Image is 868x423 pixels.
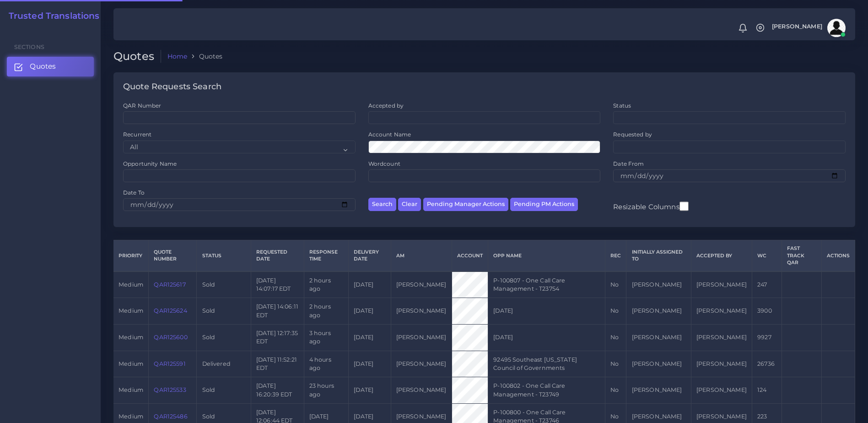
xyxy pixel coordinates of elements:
button: Pending Manager Actions [423,198,508,211]
td: [DATE] [349,324,391,351]
a: Home [167,52,188,61]
td: 2 hours ago [304,298,349,325]
td: [PERSON_NAME] [626,324,691,351]
td: [PERSON_NAME] [691,351,752,377]
button: Search [368,198,396,211]
td: [PERSON_NAME] [626,298,691,325]
span: medium [119,360,143,367]
label: Opportunity Name [123,160,177,168]
td: [DATE] [349,298,391,325]
td: P-100802 - One Call Care Management - T23749 [488,377,605,404]
td: [PERSON_NAME] [391,351,452,377]
td: Delivered [197,351,251,377]
td: 124 [752,377,782,404]
th: Requested Date [251,240,304,271]
td: [PERSON_NAME] [391,377,452,404]
label: Accepted by [368,102,404,109]
th: Status [197,240,251,271]
span: medium [119,386,143,393]
th: REC [605,240,626,271]
td: 23 hours ago [304,377,349,404]
a: QAR125533 [154,386,186,393]
label: Resizable Columns [613,201,688,212]
label: Account Name [368,130,411,138]
td: Sold [197,324,251,351]
label: Wordcount [368,160,400,168]
a: [PERSON_NAME]avatar [767,19,849,37]
a: Trusted Translations [2,11,100,22]
td: [PERSON_NAME] [691,377,752,404]
th: Delivery Date [349,240,391,271]
td: 3900 [752,298,782,325]
td: [PERSON_NAME] [626,377,691,404]
input: Resizable Columns [679,201,689,212]
label: Status [613,102,631,109]
label: Date From [613,160,644,168]
a: QAR125600 [154,334,187,341]
td: [DATE] [349,271,391,298]
td: No [605,324,626,351]
th: Actions [821,240,855,271]
td: Sold [197,377,251,404]
td: [PERSON_NAME] [391,271,452,298]
a: QAR125624 [154,307,187,314]
a: Quotes [7,57,94,76]
td: [DATE] 14:06:11 EDT [251,298,304,325]
a: QAR125617 [154,281,185,288]
td: Sold [197,271,251,298]
th: Initially Assigned to [626,240,691,271]
th: Accepted by [691,240,752,271]
th: Account [452,240,488,271]
td: No [605,351,626,377]
th: Response Time [304,240,349,271]
label: QAR Number [123,102,161,109]
label: Date To [123,189,145,196]
span: medium [119,307,143,314]
th: Quote Number [149,240,197,271]
td: [PERSON_NAME] [391,324,452,351]
img: avatar [827,19,846,37]
th: WC [752,240,782,271]
button: Clear [398,198,421,211]
span: Quotes [30,61,56,71]
td: [PERSON_NAME] [691,324,752,351]
h4: Quote Requests Search [123,82,221,92]
td: [DATE] [488,298,605,325]
td: No [605,377,626,404]
td: Sold [197,298,251,325]
td: [DATE] 12:17:35 EDT [251,324,304,351]
td: [DATE] 11:52:21 EDT [251,351,304,377]
td: [PERSON_NAME] [691,271,752,298]
th: AM [391,240,452,271]
td: [DATE] 14:07:17 EDT [251,271,304,298]
td: [PERSON_NAME] [691,298,752,325]
td: [DATE] 16:20:39 EDT [251,377,304,404]
th: Fast Track QAR [782,240,821,271]
td: P-100807 - One Call Care Management - T23754 [488,271,605,298]
td: [DATE] [488,324,605,351]
td: [DATE] [349,351,391,377]
td: 3 hours ago [304,324,349,351]
span: Sections [14,43,44,50]
th: Opp Name [488,240,605,271]
li: Quotes [187,52,222,61]
span: medium [119,413,143,420]
td: No [605,271,626,298]
h2: Quotes [113,50,161,63]
td: 9927 [752,324,782,351]
td: 2 hours ago [304,271,349,298]
td: 4 hours ago [304,351,349,377]
td: No [605,298,626,325]
span: [PERSON_NAME] [772,24,822,30]
button: Pending PM Actions [510,198,578,211]
td: [DATE] [349,377,391,404]
span: medium [119,334,143,341]
td: 92495 Southeast [US_STATE] Council of Governments [488,351,605,377]
span: medium [119,281,143,288]
td: [PERSON_NAME] [391,298,452,325]
a: QAR125486 [154,413,187,420]
td: [PERSON_NAME] [626,271,691,298]
a: QAR125591 [154,360,185,367]
label: Requested by [613,130,652,138]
